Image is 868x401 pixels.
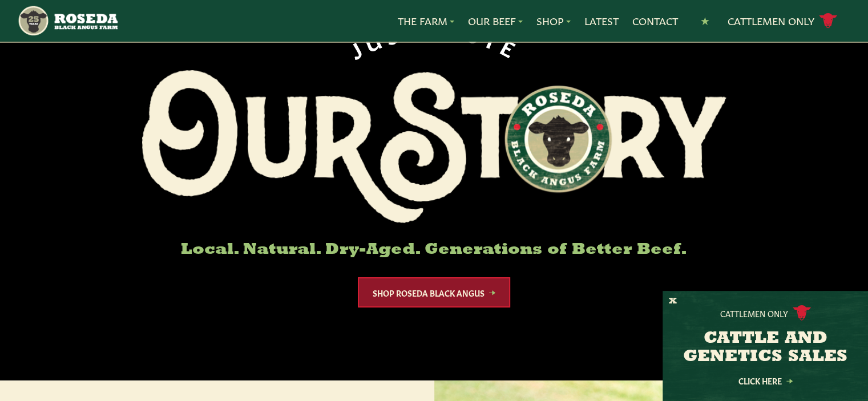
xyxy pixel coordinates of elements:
[481,25,506,53] span: T
[465,20,487,46] span: S
[720,307,788,319] p: Cattlemen Only
[142,70,726,223] img: Roseda Black Aangus Farm
[142,241,726,259] h6: Local. Natural. Dry-Aged. Generations of Better Beef.
[677,330,854,366] h3: CATTLE AND GENETICS SALES
[344,34,368,61] span: J
[714,377,817,384] a: Click Here
[360,25,387,54] span: U
[584,14,619,29] a: Latest
[468,14,523,29] a: Our Beef
[793,305,811,321] img: cattle-icon.svg
[358,277,510,307] a: Shop Roseda Black Angus
[498,33,524,61] span: E
[536,14,571,29] a: Shop
[632,14,678,29] a: Contact
[728,11,837,31] a: Cattlemen Only
[17,5,117,37] img: https://roseda.com/wp-content/uploads/2021/05/roseda-25-header.png
[382,19,404,46] span: S
[398,14,454,29] a: The Farm
[669,295,677,307] button: X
